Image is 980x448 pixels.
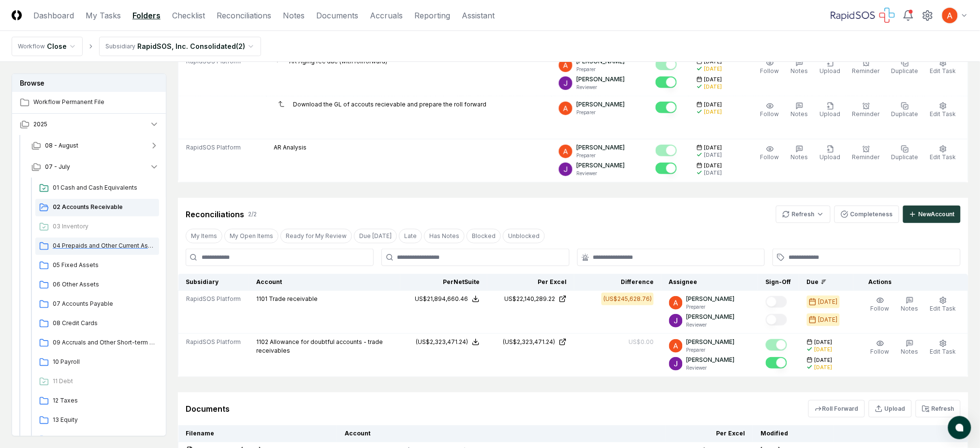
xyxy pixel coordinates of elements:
img: ACg8ocK3mdmu6YYpaRl40uhUUGu9oxSxFSb1vbjsnEih2JuwAH1PGA=s96-c [669,339,683,353]
img: ACg8ocK3mdmu6YYpaRl40uhUUGu9oxSxFSb1vbjsnEih2JuwAH1PGA=s96-c [559,145,572,158]
th: Subsidiary [178,274,249,291]
span: 1102 [256,338,268,345]
a: 07 Accounts Payable [35,296,159,313]
button: Edit Task [928,143,958,164]
button: Reminder [850,57,882,77]
img: Logo [12,10,22,20]
div: (US$2,323,471.24) [416,338,468,346]
span: 08 - August [45,141,78,150]
span: 1101 [256,295,267,302]
a: 12 Taxes [35,392,159,410]
button: Notes [789,100,810,120]
a: 04 Prepaids and Other Current Assets [35,238,159,255]
button: Notes [899,295,921,315]
a: (US$2,323,471.24) [495,338,567,346]
a: Assistant [462,10,495,21]
a: 09 Accruals and Other Short-term Liabilities [35,334,159,352]
div: US$0.00 [629,338,654,346]
div: [DATE] [704,83,722,90]
a: Dashboard [33,10,74,21]
span: Notes [791,110,808,118]
button: Duplicate [890,100,921,120]
span: 13 Equity [53,416,155,424]
span: Upload [820,110,841,118]
div: [DATE] [704,151,722,159]
p: Download the GL of accouts recievable and prepare the roll forward [293,100,486,109]
span: [DATE] [704,101,722,108]
button: My Items [186,229,222,243]
th: Filename [178,425,337,442]
a: Documents [316,10,358,21]
button: Mark complete [766,357,787,369]
span: 08 Credit Cards [53,319,155,328]
button: Notes [789,143,810,164]
span: Notes [791,67,808,75]
a: Reporting [414,10,450,21]
p: [PERSON_NAME] [576,75,625,84]
a: 06 Other Assets [35,276,159,294]
th: Per NetSuite [400,274,487,291]
h3: Browse [12,74,166,92]
button: (US$2,323,471.24) [416,338,480,346]
button: Follow [869,295,892,315]
button: Follow [759,143,781,164]
div: Actions [861,278,961,286]
button: My Open Items [224,229,278,243]
a: 10 Payroll [35,354,159,371]
div: Account [256,278,393,286]
button: Duplicate [890,57,921,77]
a: 01 Cash and Cash Equivalents [35,179,159,197]
span: 12 Taxes [53,396,155,405]
span: [DATE] [704,162,722,169]
button: Edit Task [928,295,958,315]
button: Mark complete [656,163,677,174]
nav: breadcrumb [12,37,261,56]
button: Edit Task [928,57,958,77]
img: ACg8ocK3mdmu6YYpaRl40uhUUGu9oxSxFSb1vbjsnEih2JuwAH1PGA=s96-c [559,59,572,72]
p: [PERSON_NAME] [687,295,735,303]
button: Edit Task [928,338,958,358]
button: Reminder [850,100,882,120]
div: [DATE] [815,364,833,371]
th: Per Excel [487,274,574,291]
span: 02 Accounts Receivable [53,203,155,211]
div: [DATE] [704,108,722,116]
p: Reviewer [576,170,625,177]
button: Follow [759,100,781,120]
img: ACg8ocKTC56tjQR6-o9bi8poVV4j_qMfO6M0RniyL9InnBgkmYdNig=s96-c [669,314,683,328]
a: 05 Fixed Assets [35,257,159,274]
button: Roll Forward [808,400,865,418]
button: Upload [818,143,843,164]
button: Mark complete [766,314,787,326]
img: ACg8ocK3mdmu6YYpaRl40uhUUGu9oxSxFSb1vbjsnEih2JuwAH1PGA=s96-c [559,102,572,115]
div: Due [807,278,846,286]
span: Notes [791,153,808,161]
span: Reminder [852,110,880,118]
th: Modified [753,425,834,442]
div: US$22,140,289.22 [504,295,555,303]
span: 07 Accounts Payable [53,299,155,308]
span: 2025 [33,120,47,129]
span: Reminder [852,67,880,75]
div: [DATE] [819,315,838,324]
p: Reviewer [576,84,625,91]
span: [DATE] [704,76,722,83]
th: Per Excel [666,425,753,442]
button: US$21,894,660.46 [415,295,480,303]
button: Notes [789,57,810,77]
button: Blocked [467,229,501,243]
a: 08 Credit Cards [35,315,159,332]
p: Reviewer [687,364,735,372]
button: Ready for My Review [280,229,352,243]
th: Sign-Off [758,274,799,291]
a: 13 Equity [35,412,159,429]
div: New Account [919,210,955,219]
div: Documents [186,403,230,415]
span: RapidSOS Platform [186,338,241,346]
span: Edit Task [930,305,956,312]
img: ACg8ocKTC56tjQR6-o9bi8poVV4j_qMfO6M0RniyL9InnBgkmYdNig=s96-c [559,76,572,90]
a: Folders [132,10,161,21]
span: [DATE] [704,144,722,151]
span: 05 Fixed Assets [53,261,155,269]
button: Follow [869,338,892,358]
